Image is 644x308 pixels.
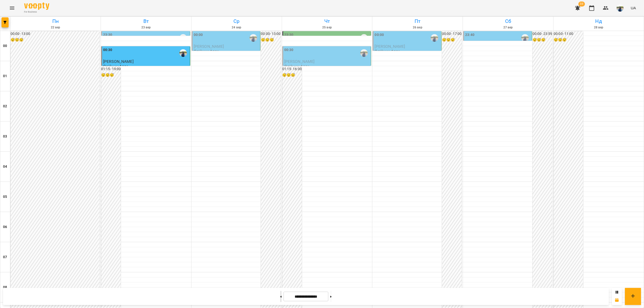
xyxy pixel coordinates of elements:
h6: 24 вер [192,25,281,30]
p: Олійник Алла [103,64,129,68]
h6: Пн [11,17,100,25]
h6: 00:00 - 17:00 [442,31,462,37]
span: 33 [578,2,585,7]
span: UA [631,5,636,11]
h6: 08 [3,285,7,290]
h6: 00:00 - 11:00 [554,31,583,37]
h6: 26 вер [373,25,462,30]
h6: Нд [554,17,643,25]
h6: Пт [373,17,462,25]
h6: 😴😴😴 [101,72,121,78]
h6: 00 [3,43,7,49]
h6: 06 [3,224,7,230]
h6: 😴😴😴 [533,37,552,43]
span: For Business [24,10,49,14]
h6: 😴😴😴 [11,37,100,43]
p: Олійник Алла [194,49,219,53]
h6: 😴😴😴 [554,37,583,43]
h6: 01 [3,73,7,79]
label: 00:00 [194,32,203,38]
h6: Чт [283,17,372,25]
h6: 07 [3,254,7,260]
label: 23:40 [465,32,474,38]
h6: 27 вер [464,25,552,30]
h6: 28 вер [554,25,643,30]
h6: 25 вер [283,25,372,30]
label: 00:30 [103,47,112,53]
h6: 02 [3,104,7,109]
h6: 00:00 - 23:59 [533,31,552,37]
img: Олійник Алла [360,49,368,57]
h6: Вт [102,17,190,25]
button: UA [629,3,638,13]
img: Олійник Алла [431,34,438,42]
h6: 01:15 - 19:00 [101,66,121,72]
img: 79bf113477beb734b35379532aeced2e.jpg [617,5,624,12]
h6: 00:00 - 13:00 [261,31,280,37]
label: 00:00 [375,32,384,38]
label: 00:30 [284,47,294,53]
h6: 03 [3,134,7,139]
p: Олійник Алла [284,64,310,68]
p: Олійник Алла [375,49,400,53]
img: Voopty Logo [24,3,49,10]
span: [PERSON_NAME] [284,59,315,64]
h6: 23 вер [102,25,190,30]
img: Олійник Алла [179,49,187,57]
span: [PERSON_NAME] [194,44,224,49]
img: Олійник Алла [521,34,529,42]
h6: 00:00 - 13:00 [11,31,100,37]
h6: 😴😴😴 [261,37,280,43]
label: 23:30 [103,32,112,38]
span: [PERSON_NAME] [103,59,134,64]
h6: Ср [192,17,281,25]
h6: 05 [3,194,7,200]
img: Олійник Алла [360,34,368,42]
h6: 😴😴😴 [442,37,462,43]
h6: 22 вер [11,25,100,30]
h6: 01:15 - 16:00 [282,66,302,72]
img: Олійник Алла [250,34,257,42]
img: Олійник Алла [179,34,187,42]
button: Menu [6,2,18,14]
label: 23:30 [284,32,294,38]
h6: 😴😴😴 [282,72,302,78]
span: [PERSON_NAME] [375,44,405,49]
h6: Сб [464,17,552,25]
h6: 04 [3,164,7,169]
